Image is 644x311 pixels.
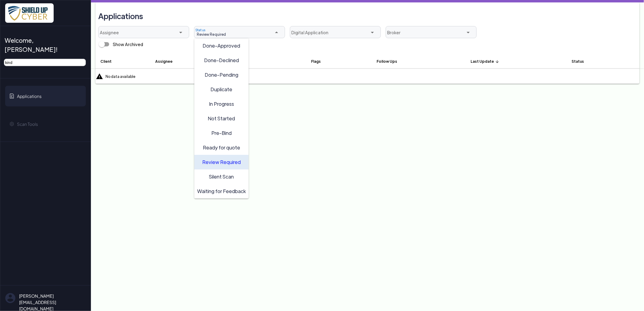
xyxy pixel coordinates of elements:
[96,54,150,69] th: Client
[203,42,240,48] span: Done-Approved
[204,57,239,63] span: Done-Declined
[369,29,376,36] i: arrow_drop_down
[209,173,234,179] span: Silent Scan
[9,94,14,99] img: application-icon.svg
[273,29,280,36] i: arrow_drop_down
[221,54,306,69] th: Progress
[9,122,14,126] img: gear-icon.svg
[150,54,221,69] th: Assignee
[495,59,499,64] i: arrow_upward
[567,54,639,69] th: Status
[211,129,232,136] span: Pre-Bind
[197,188,246,194] span: Waiting for Feedback
[177,29,184,36] i: arrow_drop_down
[17,93,42,99] span: Applications
[96,73,103,80] i: warning
[17,121,38,127] span: Scan Tools
[372,54,466,69] th: Follow Ups
[5,86,86,106] a: Applications
[205,71,238,78] span: Done-Pending
[98,8,143,24] h3: Applications
[306,54,372,69] th: Flags
[91,69,644,84] div: No data available
[465,29,472,36] i: arrow_drop_down
[203,144,240,150] span: Ready for quote
[211,86,233,92] span: Duplicate
[194,32,226,37] span: Review Required
[5,36,81,54] span: Welcome, [PERSON_NAME]!
[208,115,235,121] span: Not Started
[96,38,143,50] div: Show Archived
[5,33,86,56] a: Welcome, [PERSON_NAME]!
[4,59,86,66] input: Search by email, assignee, policy # or client
[209,100,234,107] span: In Progress
[202,159,241,165] span: Review Required
[466,54,567,69] th: Last Update
[5,293,15,303] img: su-uw-user-icon.svg
[113,41,143,48] div: Show Archived
[5,114,86,134] a: Scan Tools
[5,3,54,23] img: x7pemu0IxLxkcbZJZdzx2HwkaHwO9aaLS0XkQIJL.png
